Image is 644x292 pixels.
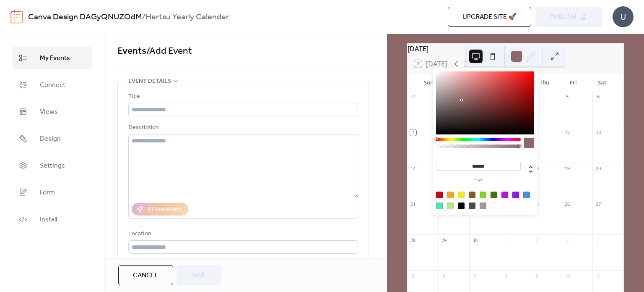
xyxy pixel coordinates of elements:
[447,203,454,209] div: #B8E986
[13,47,92,69] a: My Events
[472,273,478,279] div: 7
[410,273,416,279] div: 5
[588,74,617,91] div: Sat
[564,165,571,171] div: 19
[40,188,55,198] span: Form
[128,123,356,133] div: Description
[13,181,92,204] a: Form
[441,273,447,279] div: 6
[145,9,229,25] b: Hertsu Yearly Calender
[595,237,601,243] div: 4
[613,6,634,27] div: U
[523,192,530,198] div: #4A90E2
[142,9,145,25] b: /
[13,127,92,150] a: Design
[491,192,497,198] div: #417505
[146,42,192,61] span: / Add Event
[595,165,601,171] div: 20
[40,107,58,117] span: Views
[133,271,158,281] span: Cancel
[533,237,540,243] div: 2
[10,10,23,24] img: logo
[480,192,486,198] div: #7ED321
[595,273,601,279] div: 11
[410,94,416,100] div: 31
[469,192,475,198] div: #8B572A
[564,94,571,100] div: 5
[595,94,601,100] div: 6
[595,129,601,136] div: 13
[595,201,601,208] div: 27
[501,192,508,198] div: #BD10E0
[128,76,171,87] span: Event details
[414,74,443,91] div: Sun
[128,92,356,102] div: Title
[491,203,497,209] div: #FFFFFF
[448,7,531,27] button: Upgrade site 🚀
[410,201,416,208] div: 21
[40,161,65,171] span: Settings
[564,237,571,243] div: 3
[13,74,92,96] a: Connect
[40,80,65,90] span: Connect
[559,74,588,91] div: Fri
[441,237,447,243] div: 29
[13,208,92,231] a: Install
[512,192,519,198] div: #9013FE
[408,44,623,54] div: [DATE]
[13,154,92,177] a: Settings
[13,100,92,123] a: Views
[40,53,70,63] span: My Events
[472,237,478,243] div: 30
[436,192,443,198] div: #D0021B
[117,42,146,61] a: Events
[502,237,509,243] div: 1
[410,165,416,171] div: 14
[28,9,142,25] a: Canva Design DAGyQNUZOdM
[564,273,571,279] div: 10
[447,192,454,198] div: #F5A623
[410,129,416,136] div: 7
[40,215,57,225] span: Install
[533,273,540,279] div: 9
[480,203,486,209] div: #9B9B9B
[40,134,61,144] span: Design
[564,201,571,208] div: 26
[530,74,559,91] div: Thu
[436,177,521,182] label: hex
[410,237,416,243] div: 28
[502,273,509,279] div: 8
[128,229,356,239] div: Location
[436,203,443,209] div: #50E3C2
[458,203,465,209] div: #000000
[118,265,173,285] button: Cancel
[458,192,465,198] div: #F8E71C
[462,12,517,22] span: Upgrade site 🚀
[469,203,475,209] div: #4A4A4A
[564,129,571,136] div: 12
